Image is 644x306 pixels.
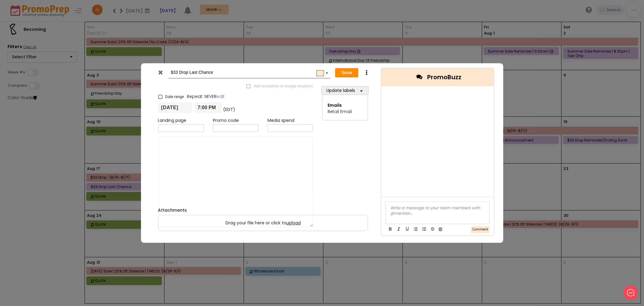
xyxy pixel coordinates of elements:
label: Promo code [213,117,239,124]
span: PromoBuzz [428,73,462,82]
span: We run on Gist [50,211,76,215]
h6: Attachments [158,208,368,213]
a: edit [217,93,225,99]
span: Repeat: NEVER [187,93,225,99]
h1: Hello [PERSON_NAME]! [9,29,112,39]
span: Date range [165,94,184,99]
span: upload [286,220,301,226]
button: Comment [471,226,490,233]
button: Update labels [322,86,369,95]
h2: What can we do to help? [9,40,112,50]
label: Drag your file here or click to [159,215,368,231]
button: Save [335,68,358,78]
label: Media spend [268,117,294,124]
div: ▼ [325,70,328,75]
button: New conversation [9,61,111,73]
iframe: gist-messenger-bubble-iframe [623,285,638,300]
div: (EDT) [222,103,235,113]
span: New conversation [39,64,72,69]
div: Retail Email [328,109,362,115]
input: From date [158,102,193,113]
input: Start time [194,102,222,113]
div: Emails [328,102,362,109]
input: Add name... [171,67,326,78]
label: Landing page [158,117,187,124]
